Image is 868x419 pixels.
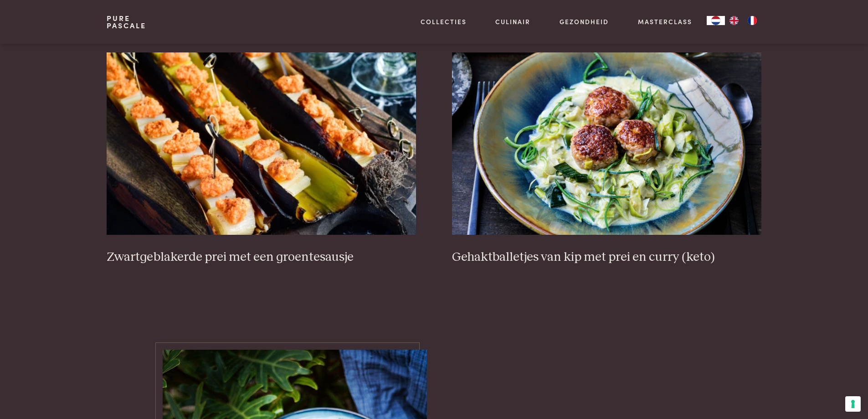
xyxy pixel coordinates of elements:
[452,52,761,235] img: Gehaktballetjes van kip met prei en curry (keto)
[107,52,416,235] img: Zwartgeblakerde prei met een groentesausje
[743,16,761,25] a: FR
[452,249,761,265] h3: Gehaktballetjes van kip met prei en curry (keto)
[495,17,530,26] a: Culinair
[707,16,725,25] div: Language
[725,16,761,25] ul: Language list
[725,16,743,25] a: EN
[707,16,725,25] a: NL
[560,17,609,26] a: Gezondheid
[638,17,692,26] a: Masterclass
[452,52,761,265] a: Gehaktballetjes van kip met prei en curry (keto) Gehaktballetjes van kip met prei en curry (keto)
[107,249,416,265] h3: Zwartgeblakerde prei met een groentesausje
[707,16,761,25] aside: Language selected: Nederlands
[845,396,861,412] button: Uw voorkeuren voor toestemming voor trackingtechnologieën
[107,52,416,265] a: Zwartgeblakerde prei met een groentesausje Zwartgeblakerde prei met een groentesausje
[421,17,467,26] a: Collecties
[107,15,146,29] a: PurePascale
